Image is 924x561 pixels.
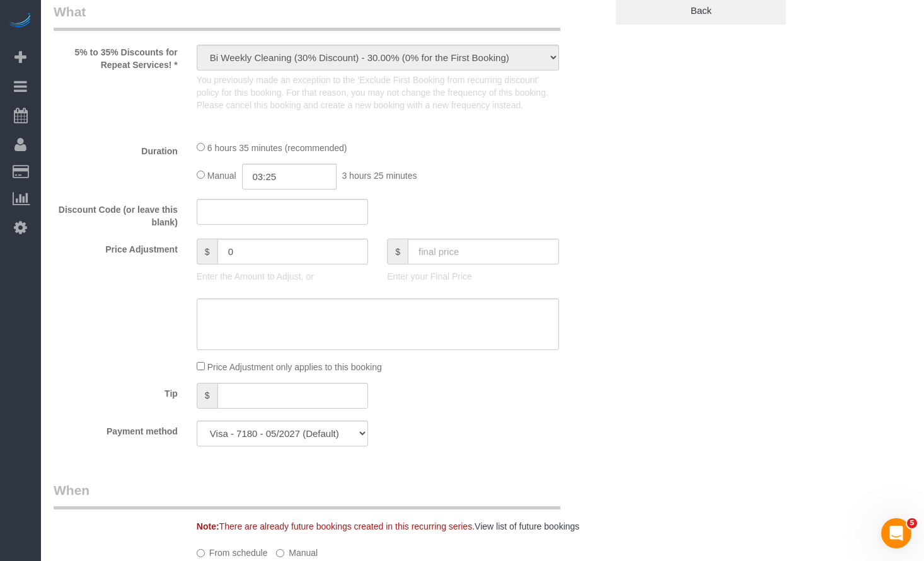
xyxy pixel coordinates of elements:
div: There are already future bookings created in this recurring series. [187,520,616,533]
span: 5 [907,518,917,528]
label: Discount Code (or leave this blank) [44,199,187,229]
span: $ [197,383,217,409]
iframe: Intercom live chat [881,518,911,548]
span: Price Adjustment only applies to this booking [207,362,382,372]
label: 5% to 35% Discounts for Repeat Services! * [44,42,187,71]
img: Automaid Logo [8,13,33,30]
span: 6 hours 35 minutes (recommended) [207,143,347,153]
span: Manual [207,171,236,181]
input: From schedule [197,549,205,557]
input: Manual [276,549,284,557]
legend: When [54,481,560,509]
label: Tip [44,383,187,400]
p: You previously made an exception to the 'Exclude First Booking from recurring discount' policy fo... [197,74,559,111]
p: Enter the Amount to Adjust, or [197,270,368,283]
label: From schedule [197,542,268,559]
input: final price [408,239,559,264]
label: Duration [44,140,187,157]
span: $ [387,239,408,264]
label: Payment method [44,421,187,438]
p: Enter your Final Price [387,270,558,283]
label: Price Adjustment [44,239,187,256]
span: 3 hours 25 minutes [342,171,417,181]
label: Manual [276,542,318,559]
legend: What [54,3,560,31]
a: View list of future bookings [475,521,579,531]
span: $ [197,239,217,264]
strong: Note: [197,521,219,531]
